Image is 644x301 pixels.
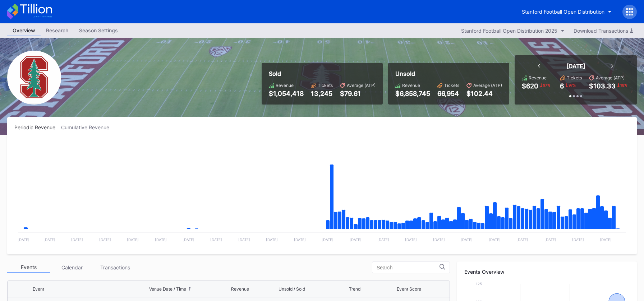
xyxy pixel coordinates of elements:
[149,286,186,292] div: Venue Date / Time
[572,237,584,242] text: [DATE]
[529,75,547,80] div: Revenue
[238,237,250,242] text: [DATE]
[574,28,633,34] div: Download Transactions
[516,5,617,18] button: Stanford Football Open Distribution
[14,139,630,247] svg: Chart title
[322,237,333,242] text: [DATE]
[18,237,29,242] text: [DATE]
[395,70,502,77] div: Unsold
[377,237,389,242] text: [DATE]
[127,237,139,242] text: [DATE]
[600,237,612,242] text: [DATE]
[50,262,93,273] div: Calendar
[457,26,568,36] button: Stanford Football Open Distribution 2025
[596,75,625,80] div: Average (ATP)
[377,265,440,270] input: Search
[444,83,459,88] div: Tickets
[589,82,616,90] div: $103.33
[461,28,557,34] div: Stanford Football Open Distribution 2025
[542,82,551,88] div: 97 %
[340,90,376,97] div: $79.61
[405,237,417,242] text: [DATE]
[522,9,604,15] div: Stanford Football Open Distribution
[41,25,74,36] a: Research
[397,286,421,292] div: Event Score
[7,262,50,273] div: Events
[74,25,123,36] div: Season Settings
[620,82,628,88] div: 18 %
[568,82,576,88] div: 97 %
[155,237,167,242] text: [DATE]
[41,25,74,36] div: Research
[437,90,459,97] div: 66,954
[99,237,111,242] text: [DATE]
[318,83,333,88] div: Tickets
[349,286,360,292] div: Trend
[71,237,83,242] text: [DATE]
[544,237,556,242] text: [DATE]
[269,70,376,77] div: Sold
[476,282,482,286] text: 125
[276,83,294,88] div: Revenue
[61,124,115,130] div: Cumulative Revenue
[279,286,305,292] div: Unsold / Sold
[14,124,61,130] div: Periodic Revenue
[43,237,55,242] text: [DATE]
[210,237,222,242] text: [DATE]
[7,25,41,36] a: Overview
[516,237,528,242] text: [DATE]
[433,237,445,242] text: [DATE]
[74,25,123,36] a: Season Settings
[567,75,582,80] div: Tickets
[350,237,362,242] text: [DATE]
[473,83,502,88] div: Average (ATP)
[570,26,637,36] button: Download Transactions
[7,51,61,105] img: Stanford_Football_Secondary.png
[560,82,564,90] div: 6
[522,82,538,90] div: $620
[294,237,306,242] text: [DATE]
[461,237,473,242] text: [DATE]
[231,286,249,292] div: Revenue
[464,269,630,275] div: Events Overview
[266,237,278,242] text: [DATE]
[402,83,420,88] div: Revenue
[183,237,194,242] text: [DATE]
[269,90,304,97] div: $1,054,418
[93,262,137,273] div: Transactions
[566,62,585,70] div: [DATE]
[311,90,333,97] div: 13,245
[466,90,502,97] div: $102.44
[395,90,430,97] div: $6,858,745
[347,83,376,88] div: Average (ATP)
[33,286,44,292] div: Event
[489,237,501,242] text: [DATE]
